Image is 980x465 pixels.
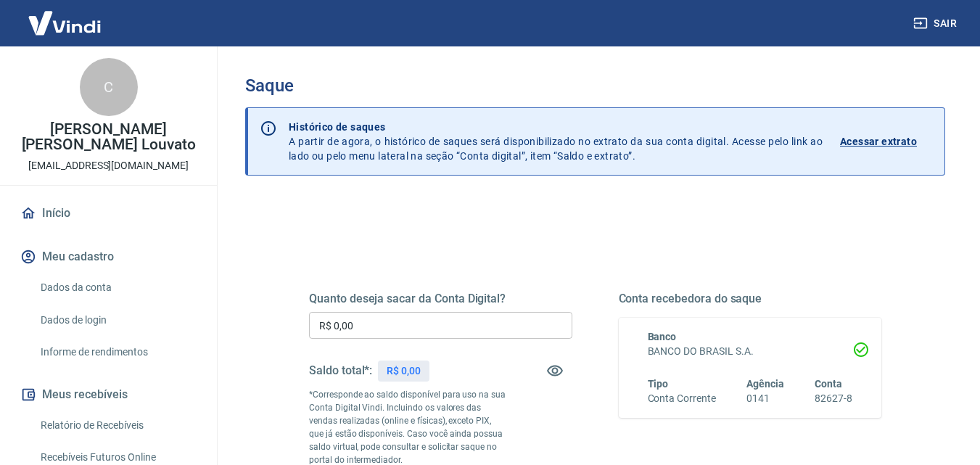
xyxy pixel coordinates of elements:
a: Início [17,197,199,229]
h5: Saldo total*: [309,363,372,378]
a: Informe de rendimentos [35,337,199,367]
div: C [80,58,138,116]
button: Meu cadastro [17,241,199,273]
h5: Quanto deseja sacar da Conta Digital? [309,292,572,306]
img: Vindi [17,1,112,45]
p: [PERSON_NAME] [PERSON_NAME] Louvato [12,122,205,152]
button: Meus recebíveis [17,379,199,411]
p: A partir de agora, o histórico de saques será disponibilizado no extrato da sua conta digital. Ac... [289,120,823,163]
p: Histórico de saques [289,120,823,134]
p: [EMAIL_ADDRESS][DOMAIN_NAME] [28,158,189,173]
h5: Conta recebedora do saque [619,292,882,306]
p: Acessar extrato [840,134,917,149]
h6: Conta Corrente [648,391,716,406]
a: Dados da conta [35,273,199,303]
h3: Saque [245,75,945,96]
a: Dados de login [35,305,199,335]
span: Agência [746,378,784,390]
h6: 82627-8 [815,391,852,406]
span: Tipo [648,378,669,390]
h6: BANCO DO BRASIL S.A. [648,344,853,359]
a: Acessar extrato [840,120,933,163]
h6: 0141 [746,391,784,406]
button: Sair [910,10,963,37]
span: Conta [815,378,842,390]
p: R$ 0,00 [387,363,421,379]
span: Banco [648,331,677,342]
a: Relatório de Recebíveis [35,411,199,440]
